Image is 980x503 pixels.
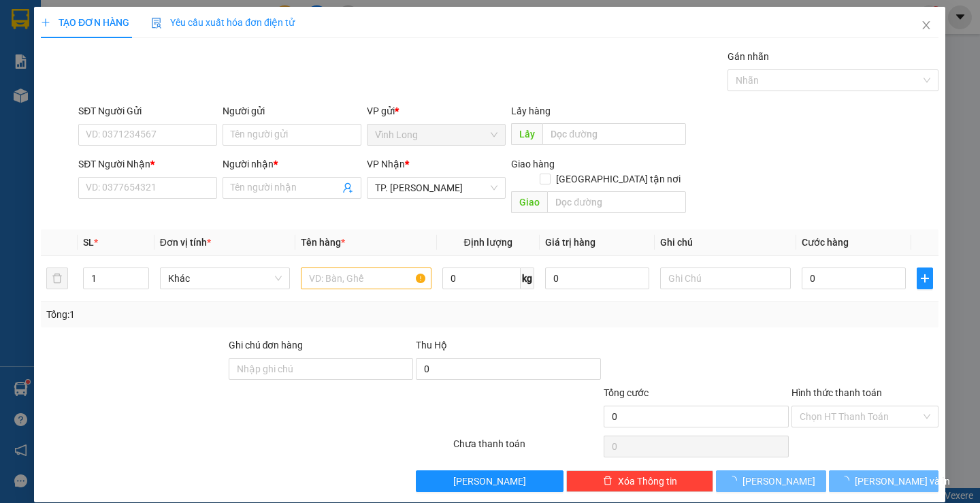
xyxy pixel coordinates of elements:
div: Người nhận [223,157,362,172]
label: Ghi chú đơn hàng [229,340,304,351]
span: Giao [512,191,548,213]
button: [PERSON_NAME] và In [829,470,938,492]
div: SĐT Người Gửi [79,103,218,118]
span: close [921,20,932,31]
span: user-add [343,182,354,193]
span: Thu Hộ [416,340,448,351]
span: [PERSON_NAME] [454,474,527,489]
span: VP Nhận [367,159,406,169]
button: [PERSON_NAME] [717,470,826,492]
span: Tên hàng [301,237,346,248]
span: delete [603,476,612,487]
span: Cước hàng [802,237,849,248]
div: CHỊ [PERSON_NAME] [88,44,197,77]
span: Khác [168,268,282,289]
span: loading [840,476,855,485]
span: [PERSON_NAME] [742,474,815,489]
div: Người gửi [223,103,362,118]
span: Định lượng [464,237,512,248]
div: TP. [PERSON_NAME] [88,12,197,44]
div: Tổng: 1 [46,307,379,322]
button: delete [46,267,68,289]
span: TẠO ĐƠN HÀNG [41,17,129,28]
span: Gửi: [12,13,33,27]
input: VD: Bàn, Ghế [301,267,431,289]
button: deleteXóa Thông tin [566,470,714,492]
span: Lấy hàng [512,106,551,116]
input: Ghi Chú [661,267,791,289]
input: Ghi chú đơn hàng [229,358,414,380]
span: TP. Hồ Chí Minh [376,178,498,198]
div: VP gửi [367,103,506,118]
th: Ghi chú [655,229,796,256]
span: loading [728,476,742,485]
span: Giá trị hàng [545,237,595,248]
span: Tổng cước [604,387,649,398]
div: Chưa thanh toán [453,436,603,460]
span: Đơn vị tính [160,237,211,248]
span: plus [41,18,50,27]
div: Vĩnh Long [12,12,79,44]
span: [GEOGRAPHIC_DATA] tận nơi [551,172,687,186]
span: SL [83,237,94,248]
span: Nhận: [88,13,121,27]
input: 0 [545,267,650,289]
span: Lấy [512,123,543,145]
span: Xóa Thông tin [618,474,677,489]
div: SĐT Người Nhận [79,157,218,172]
span: [PERSON_NAME] và In [855,474,950,489]
input: Dọc đường [548,191,687,213]
span: kg [521,267,534,289]
span: Giao hàng [512,159,555,169]
label: Gán nhãn [728,51,770,62]
button: [PERSON_NAME] [416,470,564,492]
button: plus [917,267,934,289]
input: Dọc đường [543,123,687,145]
label: Hình thức thanh toán [791,387,882,398]
span: plus [918,273,933,284]
img: icon [152,18,163,29]
span: Vĩnh Long [376,125,498,145]
span: Yêu cầu xuất hóa đơn điện tử [152,17,295,28]
button: Close [908,7,946,45]
div: 0986525530 [88,77,197,96]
